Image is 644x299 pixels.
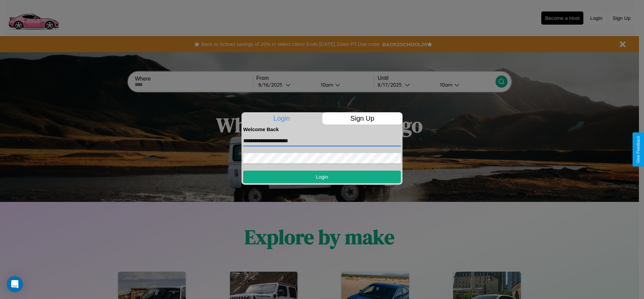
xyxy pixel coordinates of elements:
[322,112,403,124] p: Sign Up
[7,276,23,292] div: Open Intercom Messenger
[243,126,401,132] h4: Welcome Back
[636,136,641,163] div: Give Feedback
[243,171,401,183] button: Login
[241,112,322,124] p: Login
